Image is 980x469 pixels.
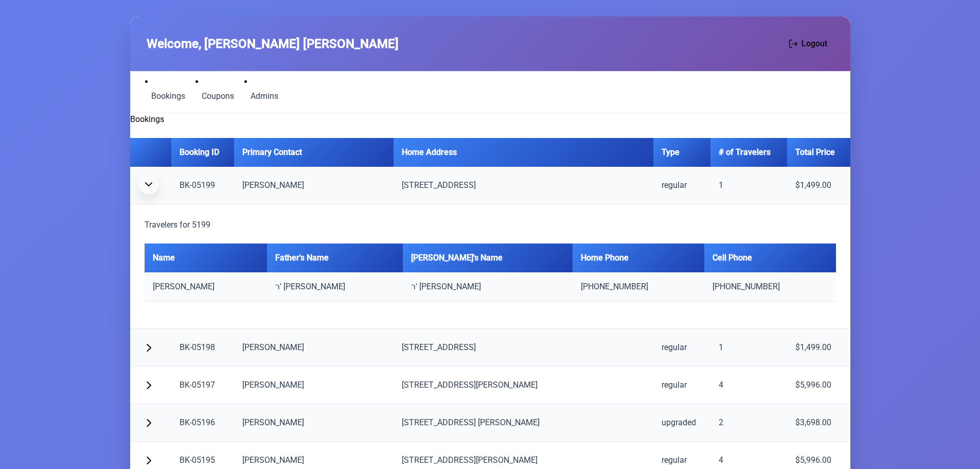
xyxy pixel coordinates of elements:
td: BK-05199 [171,167,234,204]
td: [STREET_ADDRESS] [PERSON_NAME] [394,404,653,442]
th: Father's Name [267,244,403,272]
span: Logout [801,38,827,50]
th: Cell Phone [704,244,836,272]
th: Booking ID [171,138,234,167]
td: $1,499.00 [787,167,850,204]
a: Coupons [195,88,240,105]
td: 1 [710,167,787,204]
td: [STREET_ADDRESS][PERSON_NAME] [394,367,653,404]
td: [PERSON_NAME] [234,404,394,442]
td: upgraded [653,404,710,442]
td: ר' [PERSON_NAME] [267,272,403,302]
th: Home Address [394,138,653,167]
a: Admins [244,88,284,105]
th: Name [145,244,268,272]
h5: Travelers for 5199 [145,219,836,231]
th: [PERSON_NAME]'s Name [403,244,573,272]
li: Coupons [195,76,240,105]
td: [PERSON_NAME] [234,329,394,367]
th: Type [653,138,710,167]
h2: Bookings [130,113,850,126]
td: [STREET_ADDRESS] [394,167,653,204]
td: $5,996.00 [787,367,850,404]
td: BK-05198 [171,329,234,367]
th: Total Price [787,138,850,167]
th: Primary Contact [234,138,394,167]
td: regular [653,329,710,367]
td: regular [653,167,710,204]
span: Welcome, [PERSON_NAME] [PERSON_NAME] [147,34,399,53]
td: BK-05196 [171,404,234,442]
td: regular [653,367,710,404]
td: [STREET_ADDRESS] [394,329,653,367]
td: 4 [710,367,787,404]
td: [PHONE_NUMBER] [704,272,836,302]
li: Bookings [145,76,191,105]
td: BK-05197 [171,367,234,404]
span: Coupons [202,92,234,100]
span: Bookings [151,92,185,100]
button: Logout [782,33,834,55]
span: Admins [251,92,278,100]
td: ר' [PERSON_NAME] [403,272,573,302]
td: $3,698.00 [787,404,850,442]
td: [PERSON_NAME] [234,167,394,204]
a: Bookings [145,88,191,105]
li: Admins [244,76,284,105]
td: [PERSON_NAME] [234,367,394,404]
th: # of Travelers [710,138,787,167]
td: 2 [710,404,787,442]
td: 1 [710,329,787,367]
td: [PERSON_NAME] [145,272,268,302]
th: Home Phone [573,244,704,272]
td: [PHONE_NUMBER] [573,272,704,302]
td: $1,499.00 [787,329,850,367]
